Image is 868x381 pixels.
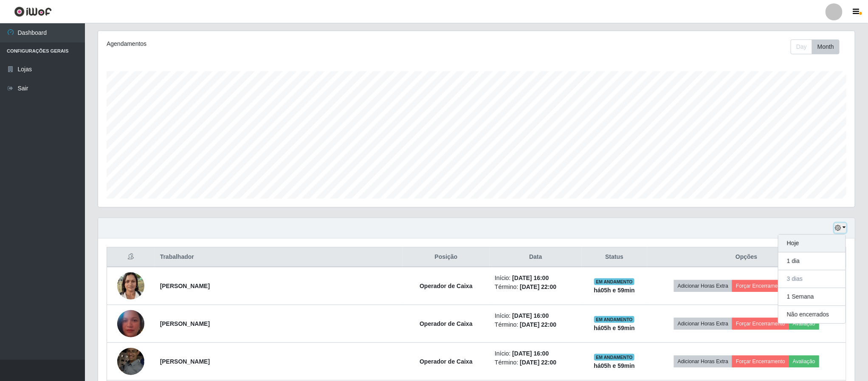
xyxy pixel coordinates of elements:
div: Agendamentos [107,39,407,48]
time: [DATE] 22:00 [520,283,556,290]
strong: há 05 h e 59 min [594,287,635,294]
time: [DATE] 16:00 [512,275,549,281]
button: Adicionar Horas Extra [674,356,732,367]
div: Toolbar with button groups [791,39,846,54]
time: [DATE] 16:00 [512,350,549,357]
th: Posição [403,247,490,267]
strong: Operador de Caixa [420,320,473,327]
button: Forçar Encerramento [732,280,789,292]
button: Hoje [778,235,845,252]
li: Término: [495,283,576,291]
button: Adicionar Horas Extra [674,280,732,292]
time: [DATE] 22:00 [520,321,556,328]
button: 1 dia [778,252,845,270]
strong: há 05 h e 59 min [594,362,635,369]
img: 1655477118165.jpeg [117,343,144,379]
button: Avaliação [789,356,819,367]
button: Não encerrados [778,306,845,323]
strong: Operador de Caixa [420,358,473,365]
button: Forçar Encerramento [732,318,789,330]
button: Adicionar Horas Extra [674,318,732,330]
th: Trabalhador [155,247,403,267]
th: Status [582,247,647,267]
li: Término: [495,320,576,329]
button: Forçar Encerramento [732,356,789,367]
time: [DATE] 16:00 [512,312,549,319]
th: Opções [647,247,846,267]
li: Início: [495,311,576,320]
img: 1720809249319.jpeg [117,268,144,304]
span: EM ANDAMENTO [594,278,634,285]
button: 3 dias [778,270,845,288]
span: EM ANDAMENTO [594,354,634,361]
img: CoreUI Logo [14,6,52,17]
li: Início: [495,349,576,358]
img: 1744290143147.jpeg [117,307,144,341]
strong: Operador de Caixa [420,283,473,289]
th: Data [490,247,581,267]
strong: há 05 h e 59 min [594,325,635,331]
li: Início: [495,274,576,283]
div: First group [791,39,840,54]
button: Day [791,39,812,54]
button: 1 Semana [778,288,845,306]
span: EM ANDAMENTO [594,316,634,323]
strong: [PERSON_NAME] [160,283,210,289]
button: Month [812,39,840,54]
strong: [PERSON_NAME] [160,358,210,365]
time: [DATE] 22:00 [520,359,556,366]
li: Término: [495,358,576,367]
strong: [PERSON_NAME] [160,320,210,327]
button: Avaliação [789,318,819,330]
